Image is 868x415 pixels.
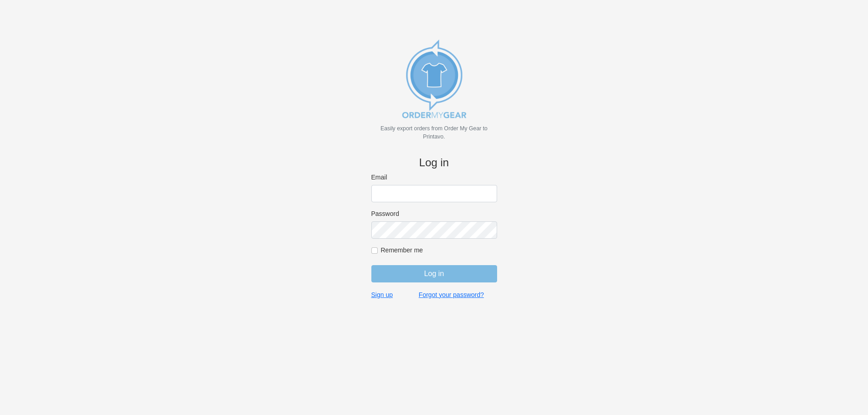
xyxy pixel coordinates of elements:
[371,291,393,299] a: Sign up
[419,291,484,299] a: Forgot your password?
[381,246,497,254] label: Remember me
[371,265,497,282] input: Log in
[371,156,497,169] h4: Log in
[371,124,497,141] p: Easily export orders from Order My Gear to Printavo.
[389,33,480,124] img: new_omg_export_logo-652582c309f788888370c3373ec495a74b7b3fc93c8838f76510ecd25890bcc4.png
[371,210,497,218] label: Password
[371,173,497,181] label: Email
